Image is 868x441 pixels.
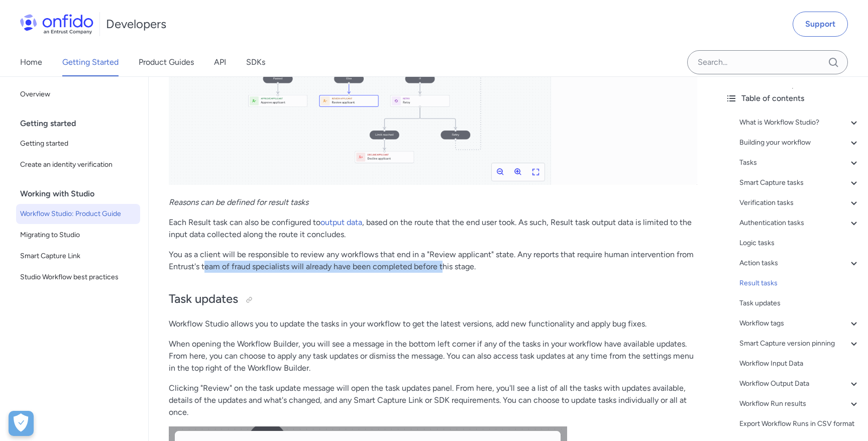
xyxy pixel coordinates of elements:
a: Verification tasks [739,197,860,209]
a: Getting Started [62,48,119,76]
a: Overview [16,84,140,104]
a: Action tasks [739,257,860,269]
span: Smart Capture Link [20,250,136,262]
a: Building your workflow [739,137,860,149]
a: Home [20,48,42,76]
div: Working with Studio [20,184,144,204]
a: API [214,48,226,76]
button: Open Preferences [9,411,34,436]
p: Workflow Studio allows you to update the tasks in your workflow to get the latest versions, add n... [169,318,697,330]
input: Onfido search input field [687,50,848,74]
a: Workflow Studio: Product Guide [16,204,140,224]
a: Task updates [739,297,860,309]
p: Each Result task can also be configured to , based on the route that the end user took. As such, ... [169,216,697,241]
a: Support [793,12,848,37]
a: Workflow Output Data [739,378,860,390]
a: Getting started [16,134,140,154]
a: Result tasks [739,277,860,289]
img: Onfido Logo [20,14,93,34]
h2: Task updates [169,291,697,308]
a: Logic tasks [739,237,860,249]
a: Create an identity verification [16,155,140,175]
a: Authentication tasks [739,217,860,229]
div: Cookie Preferences [9,411,34,436]
a: Migrating to Studio [16,225,140,245]
div: Table of contents [725,92,860,104]
span: Workflow Studio: Product Guide [20,208,136,220]
p: You as a client will be responsible to review any workflows that end in a "Review applicant" stat... [169,249,697,273]
a: Workflow Input Data [739,358,860,370]
a: What is Workflow Studio? [739,117,860,129]
span: Overview [20,88,136,100]
span: Create an identity verification [20,159,136,171]
a: Workflow tags [739,317,860,329]
a: Studio Workflow best practices [16,267,140,287]
a: Product Guides [139,48,194,76]
a: Tasks [739,157,860,169]
a: Workflow Run results [739,398,860,410]
span: Migrating to Studio [20,229,136,241]
h1: Developers [106,16,166,32]
span: Studio Workflow best practices [20,271,136,283]
a: Smart Capture Link [16,246,140,266]
p: When opening the Workflow Builder, you will see a message in the bottom left corner if any of the... [169,338,697,374]
em: Reasons can be defined for result tasks [169,197,308,207]
span: Getting started [20,138,136,150]
a: Smart Capture tasks [739,177,860,189]
a: output data [320,217,362,227]
a: Export Workflow Runs in CSV format [739,418,860,430]
p: Clicking "Review" on the task update message will open the task updates panel. From here, you'll ... [169,382,697,418]
div: Getting started [20,114,144,134]
a: Smart Capture version pinning [739,338,860,350]
a: SDKs [246,48,265,76]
